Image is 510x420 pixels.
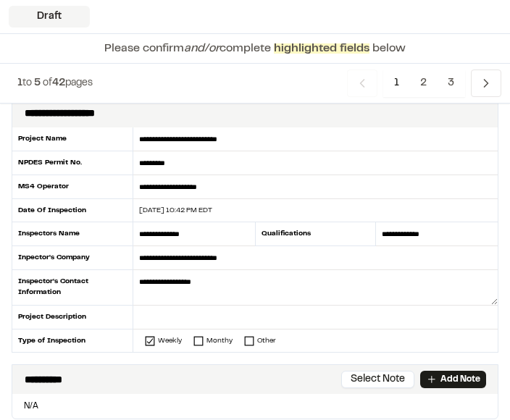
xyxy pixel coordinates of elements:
[437,70,465,97] span: 3
[206,336,233,347] div: Monthy
[440,374,480,387] p: Add Note
[17,75,93,91] p: to of pages
[9,6,90,28] div: Draft
[52,79,65,88] span: 42
[12,271,133,306] div: Inspector's Contact Information
[18,400,492,413] p: N/A
[257,336,276,347] div: Other
[347,70,501,97] nav: Navigation
[17,79,22,88] span: 1
[12,306,133,330] div: Project Description
[133,206,480,217] div: [DATE] 10:42 PM EDT
[34,79,41,88] span: 5
[12,223,133,247] div: Inspectors Name
[274,43,369,54] span: highlighted fields
[12,247,133,271] div: Inpector's Company
[12,176,133,200] div: MS4 Operator
[255,223,377,247] div: Qualifications
[12,200,133,223] div: Date Of Inspection
[12,128,133,152] div: Project Name
[184,43,220,54] span: and/or
[409,70,438,97] span: 2
[383,70,410,97] span: 1
[12,330,133,353] div: Type of Inspection
[158,336,182,347] div: Weekly
[12,152,133,176] div: NPDES Permit No.
[104,40,406,57] p: Please confirm complete below
[341,371,414,389] button: Select Note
